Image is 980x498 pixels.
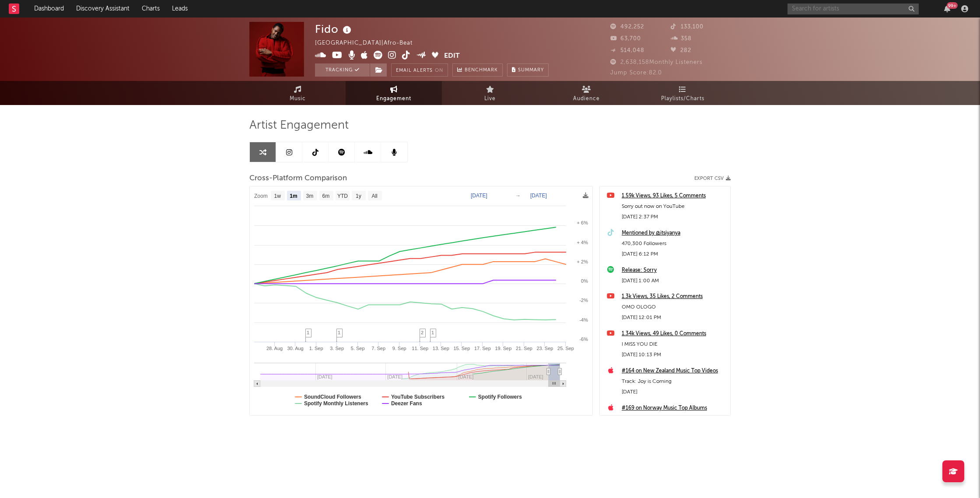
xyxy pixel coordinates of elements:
input: Search for artists [787,4,919,14]
span: Engagement [376,94,411,104]
span: 1 [307,330,309,335]
span: Jump Score: 82.0 [610,70,662,76]
text: -4% [579,317,588,323]
a: Live [442,81,538,105]
a: #164 on New Zealand Music Top Videos [622,366,726,376]
span: Cross-Platform Comparison [249,173,347,184]
span: Audience [573,94,600,104]
a: Playlists/Charts [634,81,731,105]
text: 1y [356,193,361,199]
span: Benchmark [465,65,498,76]
span: 2,638,158 Monthly Listeners [610,60,703,65]
span: Live [484,94,496,104]
text: 15. Sep [453,346,470,351]
span: 2 [421,330,423,335]
a: #169 on Norway Music Top Albums [622,403,726,414]
text: 3m [306,193,314,199]
text: 7. Sep [371,346,385,351]
text: -6% [579,337,588,342]
button: Edit [444,51,460,62]
text: 5. Sep [351,346,365,351]
text: 6m [322,193,330,199]
text: Spotify Monthly Listeners [304,400,368,407]
div: [DATE] [622,387,726,397]
span: Music [290,94,306,104]
div: [DATE] 6:12 PM [622,249,726,260]
text: [DATE] [530,193,547,199]
text: YouTube Subscribers [391,394,445,400]
text: 0% [581,278,588,284]
text: + 6% [577,220,588,225]
text: 9. Sep [392,346,406,351]
a: Music [249,81,346,105]
span: 492,252 [610,24,644,30]
span: 1 [431,330,434,335]
button: Tracking [315,63,370,77]
div: Track: Joy is Coming [622,376,726,387]
div: I MISS YOU DIE [622,339,726,350]
div: [GEOGRAPHIC_DATA] | Afro-Beat [315,38,423,49]
text: + 4% [577,240,588,245]
div: 470,300 Followers [622,238,726,249]
div: [DATE] 1:00 AM [622,276,726,286]
div: [DATE] 2:37 PM [622,212,726,222]
div: Fido [315,22,353,36]
span: 1 [338,330,340,335]
text: SoundCloud Followers [304,394,361,400]
span: Summary [518,68,544,73]
button: 99+ [944,5,950,12]
text: 23. Sep [537,346,553,351]
text: -2% [579,298,588,303]
button: Export CSV [694,176,731,181]
a: Mentioned by @itsiyanya [622,228,726,238]
text: 13. Sep [433,346,449,351]
span: Artist Engagement [249,120,349,131]
text: + 2% [577,259,588,264]
div: Sorry out now on YouTube [622,201,726,212]
div: 99 + [947,2,958,9]
text: 21. Sep [516,346,532,351]
span: Playlists/Charts [661,94,704,104]
text: [DATE] [471,193,487,199]
text: Zoom [254,193,268,199]
text: 28. Aug [266,346,283,351]
text: 3. Sep [330,346,344,351]
text: 1m [290,193,297,199]
span: 358 [671,36,692,42]
a: 1.59k Views, 93 Likes, 5 Comments [622,191,726,201]
text: 25. Sep [557,346,574,351]
span: 514,048 [610,48,644,53]
text: 19. Sep [495,346,511,351]
a: Engagement [346,81,442,105]
a: Release: Sorry [622,265,726,276]
div: OMO OLOGO [622,302,726,312]
span: 282 [671,48,691,53]
text: 30. Aug [287,346,303,351]
text: 17. Sep [474,346,491,351]
div: [DATE] 10:13 PM [622,350,726,360]
text: Deezer Fans [391,400,422,407]
text: 1. Sep [309,346,323,351]
div: [DATE] 12:01 PM [622,312,726,323]
em: On [435,68,443,73]
text: 1w [274,193,281,199]
text: → [515,193,521,199]
a: 1.34k Views, 49 Likes, 0 Comments [622,329,726,339]
a: Audience [538,81,634,105]
div: Track: Olayemi [622,414,726,424]
text: 11. Sep [412,346,428,351]
span: 63,700 [610,36,641,42]
text: Spotify Followers [478,394,522,400]
text: YTD [337,193,348,199]
button: Summary [507,63,549,77]
a: 1.3k Views, 35 Likes, 2 Comments [622,291,726,302]
button: Email AlertsOn [391,63,448,77]
span: 133,100 [671,24,703,30]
